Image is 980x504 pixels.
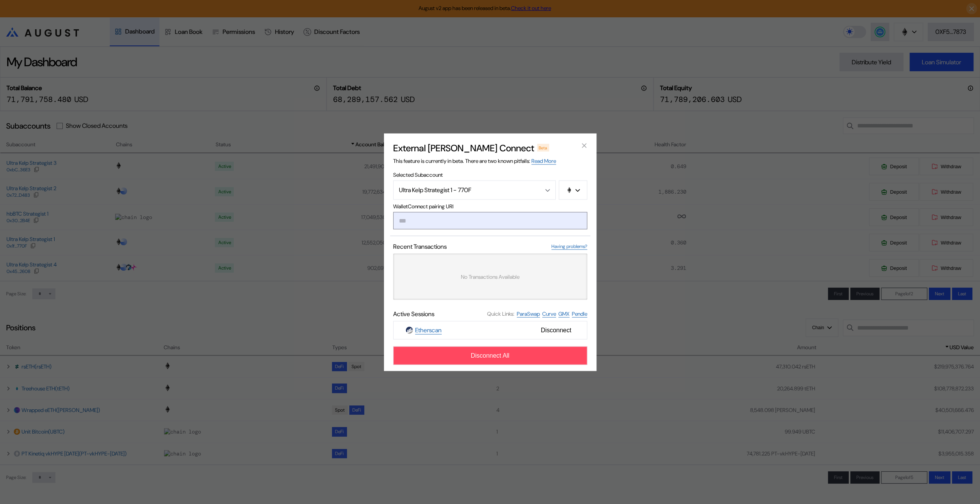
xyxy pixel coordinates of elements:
[559,180,587,199] button: chain logo
[393,157,556,164] span: This feature is currently in beta. There are two known pitfalls:
[487,310,514,317] span: Quick Links:
[393,242,447,250] span: Recent Transactions
[551,243,587,249] a: Having problems?
[542,310,556,317] a: Curve
[393,180,556,199] button: Open menu
[393,321,587,339] button: EtherscanEtherscanDisconnect
[558,310,570,317] a: GMX
[566,187,572,193] img: chain logo
[415,326,442,334] a: Etherscan
[578,139,590,152] button: close modal
[537,144,549,151] div: Beta
[538,323,574,337] span: Disconnect
[461,273,519,280] span: No Transactions Available
[399,186,533,194] div: Ultra Kelp Strategist 1 - 770F
[393,171,587,178] span: Selected Subaccount
[531,157,556,164] a: Read More
[393,142,534,154] h2: External [PERSON_NAME] Connect
[406,327,413,333] img: Etherscan
[393,310,434,318] span: Active Sessions
[572,310,587,317] a: Pendle
[471,352,509,359] span: Disconnect All
[393,203,587,209] span: WalletConnect pairing URI
[393,346,587,365] button: Disconnect All
[517,310,540,317] a: ParaSwap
